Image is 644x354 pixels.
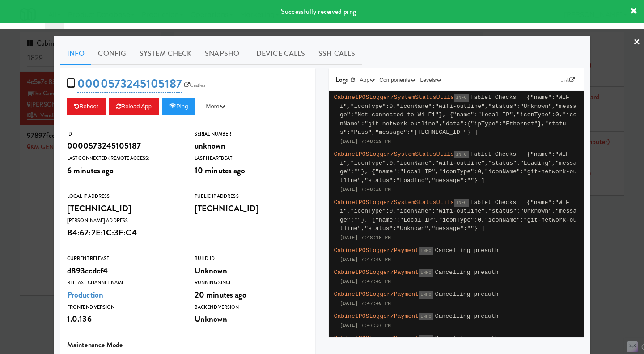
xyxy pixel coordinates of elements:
[67,289,103,301] a: Production
[454,151,468,158] span: INFO
[340,151,576,184] span: Tablet Checks [ {"name":"WiFi","iconType":0,"iconName":"wifi-outline","status":"Loading","message...
[340,235,391,240] span: [DATE] 7:48:10 PM
[195,164,245,176] span: 10 minutes ago
[195,192,309,201] div: Public IP Address
[340,187,391,192] span: [DATE] 7:48:28 PM
[334,94,454,101] span: CabinetPOSLogger/SystemStatusUtils
[195,311,309,327] div: Unknown
[435,269,499,276] span: Cancelling preauth
[133,43,198,65] a: System Check
[334,313,419,320] span: CabinetPOSLogger/Payment
[340,139,391,144] span: [DATE] 7:48:29 PM
[195,278,309,287] div: Running Since
[195,263,309,278] div: Unknown
[195,130,309,139] div: Serial Number
[195,303,309,312] div: Backend Version
[250,43,312,65] a: Device Calls
[67,154,181,163] div: Last Connected (Remote Access)
[195,201,309,216] div: [TECHNICAL_ID]
[358,76,377,85] button: App
[67,303,181,312] div: Frontend Version
[199,98,233,115] button: More
[558,76,577,85] a: Link
[419,247,433,255] span: INFO
[435,247,499,254] span: Cancelling preauth
[67,263,181,278] div: d893ccdcf4
[454,199,468,207] span: INFO
[67,130,181,139] div: ID
[340,257,391,262] span: [DATE] 7:47:46 PM
[334,291,419,298] span: CabinetPOSLogger/Payment
[67,278,181,287] div: Release Channel Name
[419,269,433,277] span: INFO
[340,279,391,284] span: [DATE] 7:47:43 PM
[334,247,419,254] span: CabinetPOSLogger/Payment
[67,201,181,216] div: [TECHNICAL_ID]
[162,98,195,115] button: Ping
[109,98,159,115] button: Reload App
[419,291,433,299] span: INFO
[67,225,181,240] div: B4:62:2E:1C:3F:C4
[195,289,246,301] span: 20 minutes ago
[281,6,356,17] span: Successfully received ping
[182,81,208,90] a: Castles
[435,335,499,341] span: Cancelling preauth
[77,75,182,93] a: 0000573245105187
[67,164,114,176] span: 6 minutes ago
[454,94,468,102] span: INFO
[195,138,309,154] div: unknown
[67,138,181,154] div: 0000573245105187
[91,43,133,65] a: Config
[435,313,499,320] span: Cancelling preauth
[67,311,181,327] div: 1.0.136
[67,98,106,115] button: Reboot
[435,291,499,298] span: Cancelling preauth
[340,323,391,328] span: [DATE] 7:47:37 PM
[195,154,309,163] div: Last Heartbeat
[418,76,443,85] button: Levels
[633,29,640,56] a: ×
[67,254,181,263] div: Current Release
[312,43,362,65] a: SSH Calls
[334,335,419,341] span: CabinetPOSLogger/Payment
[419,335,433,342] span: INFO
[67,192,181,201] div: Local IP Address
[60,43,91,65] a: Info
[67,340,123,350] span: Maintenance Mode
[195,254,309,263] div: Build Id
[67,216,181,225] div: [PERSON_NAME] Address
[334,269,419,276] span: CabinetPOSLogger/Payment
[334,199,454,206] span: CabinetPOSLogger/SystemStatusUtils
[334,151,454,158] span: CabinetPOSLogger/SystemStatusUtils
[340,301,391,306] span: [DATE] 7:47:40 PM
[377,76,418,85] button: Components
[198,43,250,65] a: Snapshot
[419,313,433,320] span: INFO
[335,74,348,85] span: Logs
[340,94,576,136] span: Tablet Checks [ {"name":"WiFi","iconType":0,"iconName":"wifi-outline","status":"Unknown","message...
